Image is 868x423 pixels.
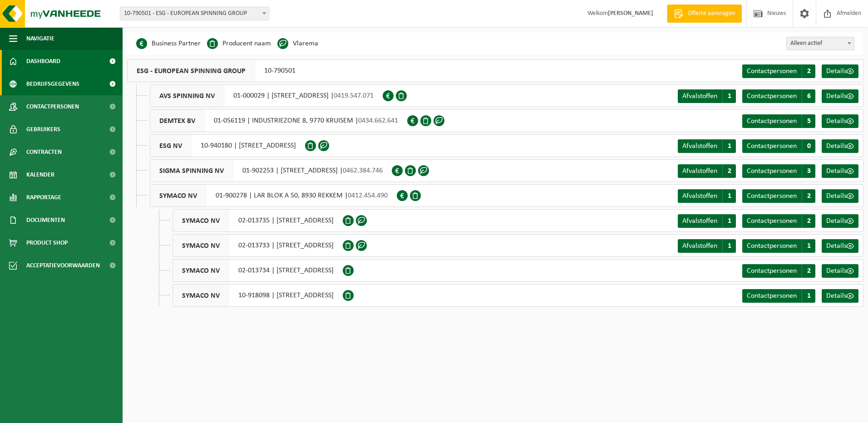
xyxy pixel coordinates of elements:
span: 2 [722,164,736,178]
span: Afvalstoffen [682,217,717,225]
span: 3 [802,164,815,178]
a: Contactpersonen 1 [742,239,815,253]
span: 2 [802,64,815,78]
a: Afvalstoffen 1 [678,214,736,228]
span: 1 [722,239,736,253]
a: Contactpersonen 2 [742,189,815,203]
span: Details [826,217,847,225]
span: Contactpersonen [747,118,797,125]
span: Contactpersonen [26,95,79,118]
span: Kalender [26,163,54,186]
span: Afvalstoffen [682,167,717,175]
a: Afvalstoffen 1 [678,139,736,153]
span: 0419.547.071 [334,92,374,99]
span: Contactpersonen [747,217,797,225]
strong: [PERSON_NAME] [608,10,653,17]
a: Contactpersonen 2 [742,214,815,228]
span: Documenten [26,209,65,231]
span: 10-790501 - ESG - EUROPEAN SPINNING GROUP [120,7,269,20]
span: Alleen actief [786,37,854,50]
span: Afvalstoffen [682,93,717,100]
span: ESG NV [150,135,192,157]
span: Gebruikers [26,118,60,141]
a: Details [822,189,858,203]
span: Contactpersonen [747,242,797,250]
span: Afvalstoffen [682,143,717,150]
span: Rapportage [26,186,61,209]
li: Business Partner [136,37,201,50]
a: Details [822,89,858,103]
a: Details [822,214,858,228]
span: Afvalstoffen [682,192,717,200]
div: 10-790501 [127,59,305,82]
a: Details [822,264,858,278]
div: 02-013734 | [STREET_ADDRESS] [173,259,343,282]
span: Dashboard [26,50,60,73]
span: Contactpersonen [747,192,797,200]
a: Details [822,289,858,303]
div: 01-900278 | LAR BLOK A 50, 8930 REKKEM | [150,184,397,207]
span: SYMACO NV [173,235,229,256]
span: SYMACO NV [173,285,229,306]
span: Contactpersonen [747,292,797,300]
span: Details [826,118,847,125]
span: Details [826,68,847,75]
a: Details [822,64,858,78]
span: Details [826,292,847,300]
span: 2 [802,214,815,228]
span: Alleen actief [787,37,854,50]
span: Afvalstoffen [682,242,717,250]
span: Contracten [26,141,62,163]
a: Contactpersonen 3 [742,164,815,178]
span: Acceptatievoorwaarden [26,254,100,277]
span: 0412.454.490 [348,192,388,199]
span: AVS SPINNING NV [150,85,224,107]
span: Details [826,167,847,175]
li: Vlarema [277,37,318,50]
a: Contactpersonen 1 [742,289,815,303]
span: 1 [802,239,815,253]
span: 0434.662.641 [358,117,398,124]
span: 0 [802,139,815,153]
span: 2 [802,264,815,278]
div: 01-000029 | [STREET_ADDRESS] | [150,84,383,107]
div: 02-013735 | [STREET_ADDRESS] [173,209,343,232]
span: Details [826,143,847,150]
a: Details [822,164,858,178]
span: Offerte aanvragen [686,9,737,18]
span: Contactpersonen [747,167,797,175]
span: 1 [722,89,736,103]
span: 10-790501 - ESG - EUROPEAN SPINNING GROUP [120,7,269,20]
span: ESG - EUROPEAN SPINNING GROUP [128,60,255,82]
span: 1 [722,189,736,203]
a: Offerte aanvragen [667,5,742,23]
span: SIGMA SPINNING NV [150,160,233,182]
span: 2 [802,189,815,203]
span: Details [826,267,847,275]
span: 1 [802,289,815,303]
div: 10-940180 | [STREET_ADDRESS] [150,134,305,157]
div: 10-918098 | [STREET_ADDRESS] [173,284,343,307]
span: Contactpersonen [747,68,797,75]
span: Navigatie [26,27,54,50]
a: Details [822,239,858,253]
span: DEMTEX BV [150,110,205,132]
a: Contactpersonen 0 [742,139,815,153]
span: SYMACO NV [173,210,229,231]
span: Details [826,192,847,200]
span: 5 [802,114,815,128]
span: 6 [802,89,815,103]
span: Contactpersonen [747,267,797,275]
a: Contactpersonen 5 [742,114,815,128]
span: Details [826,93,847,100]
span: Contactpersonen [747,143,797,150]
a: Contactpersonen 2 [742,264,815,278]
a: Contactpersonen 6 [742,89,815,103]
span: SYMACO NV [150,185,207,207]
div: 02-013733 | [STREET_ADDRESS] [173,234,343,257]
span: 0462.384.746 [343,167,383,174]
a: Afvalstoffen 1 [678,89,736,103]
div: 01-902253 | [STREET_ADDRESS] | [150,159,392,182]
li: Producent naam [207,37,271,50]
span: 1 [722,139,736,153]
